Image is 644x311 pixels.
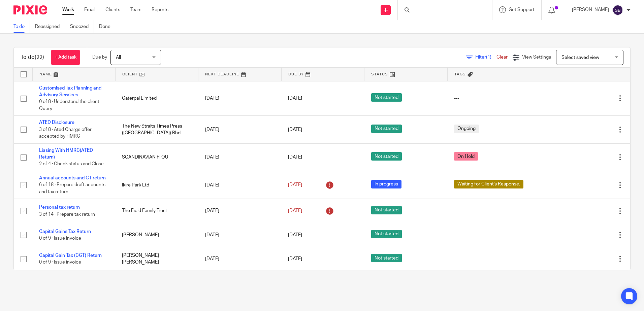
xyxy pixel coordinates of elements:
[371,206,402,214] span: Not started
[454,72,466,76] span: Tags
[496,55,508,60] a: Clear
[371,254,402,262] span: Not started
[39,183,105,195] span: 6 of 18 · Prepare draft accounts and tax return
[454,232,540,238] div: ---
[105,6,120,13] a: Clients
[35,55,44,60] span: (22)
[486,55,491,60] span: (1)
[288,155,302,160] span: [DATE]
[454,125,479,133] span: Ongoing
[39,99,99,111] span: 0 of 8 · Understand the client Query
[39,148,93,160] a: Liasing With HMRC(ATED Return)
[454,180,523,188] span: Waiting for Client's Response.
[198,223,281,247] td: [DATE]
[509,7,535,12] span: Get Support
[39,260,81,265] span: 0 of 9 · Issue invoice
[39,176,106,180] a: Annual accounts and CT return
[371,93,402,102] span: Not started
[371,180,401,188] span: In progress
[115,116,198,143] td: The New Straits Times Press ([GEOGRAPHIC_DATA]) Bhd
[561,55,599,60] span: Select saved view
[198,81,281,116] td: [DATE]
[115,247,198,271] td: [PERSON_NAME] [PERSON_NAME]
[288,183,302,187] span: [DATE]
[99,20,116,33] a: Done
[39,253,102,258] a: Capital Gain Tax (CGT) Return
[35,20,65,33] a: Reassigned
[39,212,95,217] span: 3 of 14 · Prepare tax return
[39,236,81,241] span: 0 of 9 · Issue invoice
[198,247,281,271] td: [DATE]
[39,120,74,125] a: ATED Disclosure
[115,199,198,223] td: The Field Family Trust
[198,143,281,171] td: [DATE]
[13,5,47,14] img: Pixie
[116,55,121,60] span: All
[454,255,540,262] div: ---
[475,55,496,60] span: Filter
[51,50,80,65] a: + Add task
[371,230,402,238] span: Not started
[454,207,540,214] div: ---
[39,162,104,167] span: 2 of 4 · Check status and Close
[454,152,478,161] span: On Hold
[115,81,198,116] td: Caterpal Limited
[13,20,30,33] a: To do
[454,95,540,102] div: ---
[288,208,302,213] span: [DATE]
[115,171,198,199] td: Ikire Park Ltd
[152,6,168,13] a: Reports
[39,229,91,234] a: Capital Gains Tax Return
[92,54,107,61] p: Due by
[288,96,302,101] span: [DATE]
[115,223,198,247] td: [PERSON_NAME]
[612,5,623,15] img: svg%3E
[21,54,44,61] h1: To do
[288,127,302,132] span: [DATE]
[84,6,95,13] a: Email
[130,6,141,13] a: Team
[39,205,80,210] a: Personal tax return
[115,143,198,171] td: SCANDINAVIAN FI OU
[39,86,101,97] a: Customised Tax Planning and Advisory Services
[288,233,302,237] span: [DATE]
[62,6,74,13] a: Work
[198,171,281,199] td: [DATE]
[70,20,94,33] a: Snoozed
[198,199,281,223] td: [DATE]
[288,256,302,261] span: [DATE]
[572,6,609,13] p: [PERSON_NAME]
[522,55,551,60] span: View Settings
[198,116,281,143] td: [DATE]
[39,127,92,139] span: 3 of 8 · Ated Charge offer accepted by HMRC
[371,152,402,161] span: Not started
[371,125,402,133] span: Not started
